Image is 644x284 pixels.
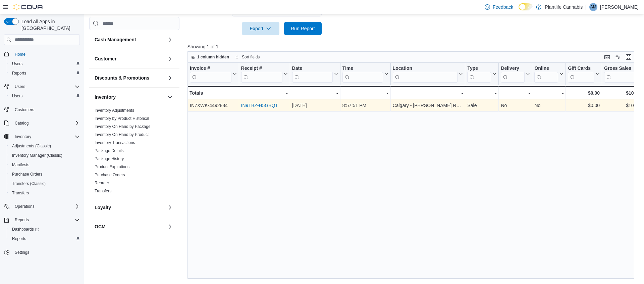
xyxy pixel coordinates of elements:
button: Manifests [7,160,83,170]
span: Users [12,83,80,91]
div: Inventory [89,106,179,198]
button: Transfers (Classic) [7,179,83,188]
div: Date [292,65,332,72]
span: Run Report [291,25,315,32]
button: Discounts & Promotions [166,74,174,82]
h3: Inventory [95,94,116,100]
button: Operations [12,202,37,210]
div: Delivery [501,65,525,83]
span: Users [9,60,80,68]
button: Customer [166,55,174,63]
p: Plantlife Cannabis [545,3,583,11]
div: Receipt # URL [241,65,282,83]
div: - [501,89,530,97]
button: Reports [7,234,83,243]
div: Time [342,65,383,72]
span: Export [246,22,275,35]
div: Date [292,65,332,83]
div: - [342,89,388,97]
h3: Discounts & Promotions [95,75,149,81]
span: Product Expirations [95,164,129,170]
div: $10.99 [604,89,640,97]
div: Gross Sales [604,65,635,83]
a: Manifests [9,161,32,169]
span: Dashboards [12,227,39,232]
span: Inventory Manager (Classic) [12,153,62,158]
button: Online [534,65,563,83]
button: Time [342,65,388,83]
span: Purchase Orders [12,172,43,177]
span: Transfers [9,189,80,197]
button: Cash Management [166,36,174,44]
span: AM [590,3,596,11]
nav: Complex example [4,46,80,275]
a: Purchase Orders [9,170,45,178]
span: 1 column hidden [197,54,229,60]
button: Loyalty [166,203,174,211]
div: Calgary - [PERSON_NAME] Regional [392,101,463,109]
span: Catalog [15,121,29,126]
div: - [467,89,496,97]
a: Reorder [95,181,109,185]
button: Inventory [1,132,83,141]
span: Transfers (Classic) [12,181,46,186]
button: Inventory [166,93,174,101]
span: Transfers [12,190,29,196]
button: Users [12,83,28,91]
span: Manifests [12,162,29,168]
button: Loyalty [95,204,165,211]
span: Feedback [493,4,513,10]
a: Inventory by Product Historical [95,116,149,121]
div: No [534,101,563,109]
button: Gross Sales [604,65,640,83]
input: Dark Mode [519,3,533,10]
div: - [392,89,463,97]
span: Reorder [95,180,109,186]
div: $0.00 [568,101,600,109]
div: Gift Cards [568,65,594,72]
button: Adjustments (Classic) [7,141,83,151]
a: Dashboards [9,225,42,233]
span: Settings [12,248,80,256]
span: Purchase Orders [95,172,125,178]
button: Catalog [1,119,83,128]
a: Transfers [9,189,32,197]
span: Reports [12,216,80,224]
div: Online [534,65,558,72]
div: Abbie Mckie [589,3,597,11]
button: Reports [12,216,32,224]
span: Transfers (Classic) [9,180,80,188]
button: Users [1,82,83,91]
div: Gross Sales [604,65,635,72]
span: Inventory On Hand by Package [95,124,151,129]
button: Settings [1,247,83,257]
button: Inventory [12,133,34,141]
a: Customers [12,106,37,114]
button: Transfers [7,188,83,198]
span: Customers [15,107,34,112]
button: Pricing [95,242,165,249]
div: Online [534,65,558,83]
span: Reports [15,217,29,223]
span: Inventory [12,133,80,141]
div: Time [342,65,383,83]
p: Showing 1 of 1 [187,43,639,50]
button: Inventory [95,94,165,100]
button: Home [1,49,83,59]
button: Customer [95,55,165,62]
button: Delivery [501,65,530,83]
span: Users [12,61,22,66]
span: Operations [15,204,35,209]
span: Operations [12,202,80,210]
p: | [585,3,587,11]
span: Load All Apps in [GEOGRAPHIC_DATA] [19,18,80,32]
h3: Customer [95,55,116,62]
a: Inventory Transactions [95,140,135,145]
button: Gift Cards [568,65,600,83]
a: Reports [9,69,29,77]
button: Sort fields [232,53,262,61]
div: Type [467,65,491,83]
button: Date [292,65,338,83]
div: 8:57:51 PM [342,101,388,109]
div: Delivery [501,65,525,72]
